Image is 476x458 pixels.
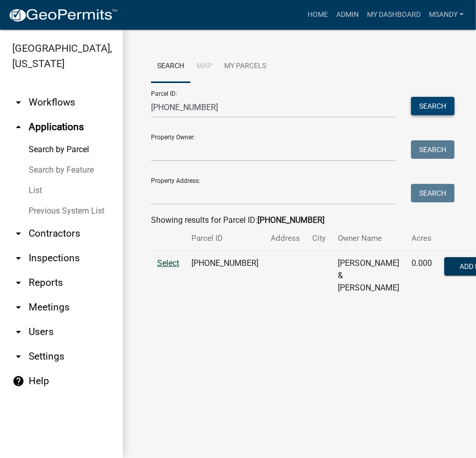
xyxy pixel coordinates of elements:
a: Search [151,50,190,83]
i: arrow_drop_down [12,326,25,338]
strong: [PHONE_NUMBER] [257,215,324,225]
i: arrow_drop_down [12,350,25,363]
td: [PHONE_NUMBER] [185,251,265,301]
a: Admin [332,5,363,25]
a: My Dashboard [363,5,425,25]
button: Search [411,184,455,202]
i: arrow_drop_down [12,252,25,264]
button: Search [411,97,455,115]
i: arrow_drop_down [12,277,25,289]
a: Home [304,5,332,25]
td: 0.000 [405,251,438,301]
th: Address [265,226,306,251]
button: Search [411,140,455,159]
td: [PERSON_NAME] & [PERSON_NAME] [332,251,405,301]
div: Showing results for Parcel ID: [151,214,448,226]
i: arrow_drop_down [12,227,25,240]
i: help [12,375,25,387]
th: Parcel ID [185,226,265,251]
a: msandy [425,5,468,25]
a: My Parcels [218,50,272,83]
th: Acres [405,226,438,251]
th: Owner Name [332,226,405,251]
i: arrow_drop_up [12,121,25,133]
i: arrow_drop_down [12,96,25,109]
a: Select [157,258,179,268]
th: City [306,226,332,251]
i: arrow_drop_down [12,301,25,314]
